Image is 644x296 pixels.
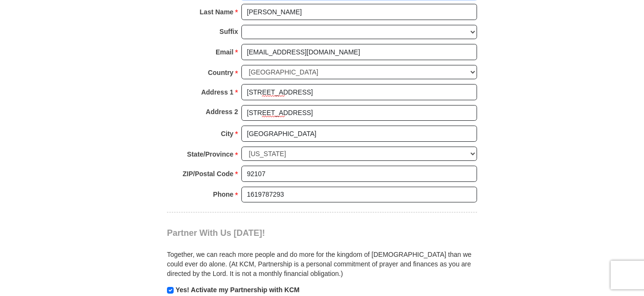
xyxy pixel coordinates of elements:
[221,127,233,140] strong: City
[176,286,300,294] strong: Yes! Activate my Partnership with KCM
[208,66,234,79] strong: Country
[216,45,233,59] strong: Email
[183,167,234,180] strong: ZIP/Postal Code
[206,105,238,118] strong: Address 2
[167,250,477,278] p: Together, we can reach more people and do more for the kingdom of [DEMOGRAPHIC_DATA] than we coul...
[187,148,233,161] strong: State/Province
[167,228,265,238] span: Partner With Us [DATE]!
[213,188,234,201] strong: Phone
[201,85,234,99] strong: Address 1
[200,5,234,19] strong: Last Name
[219,25,238,38] strong: Suffix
